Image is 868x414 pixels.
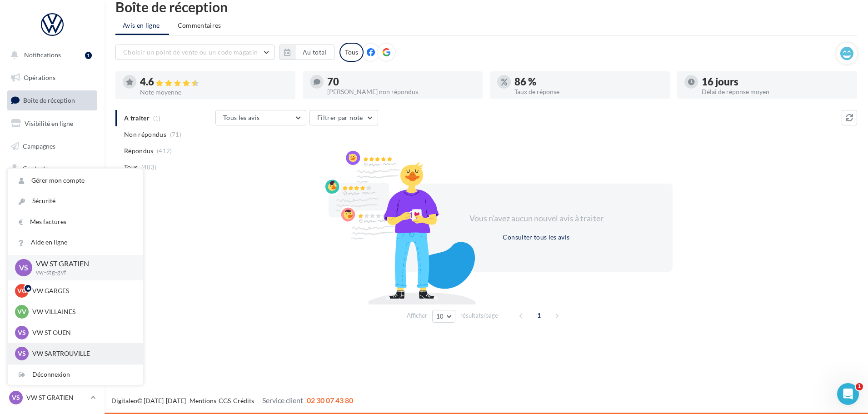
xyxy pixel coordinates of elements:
span: Répondus [124,146,154,155]
div: 86 % [514,77,663,87]
div: Délai de réponse moyen [702,89,850,95]
p: VW SARTROUVILLE [32,349,132,358]
a: Boîte de réception [5,90,99,110]
a: Visibilité en ligne [5,114,99,133]
a: Sécurité [8,191,143,211]
span: Afficher [407,311,427,320]
span: Tous [124,163,138,172]
p: VW VILLAINES [32,307,132,316]
span: Choisir un point de vente ou un code magasin [123,48,258,56]
span: Contacts [23,165,48,172]
a: Campagnes DataOnDemand [5,257,99,284]
span: Non répondus [124,130,166,139]
span: VV [17,307,26,316]
span: VG [17,286,26,295]
div: 4.6 [140,77,288,87]
a: Aide en ligne [8,232,143,253]
div: Déconnexion [8,364,143,385]
a: Crédits [233,397,254,404]
button: Au total [279,45,334,60]
span: Commentaires [178,21,221,30]
span: résultats/page [460,311,498,320]
a: Mentions [190,397,216,404]
div: 16 jours [702,77,850,87]
span: VS [18,328,26,337]
span: 02 30 07 43 80 [307,396,353,404]
span: 10 [436,313,444,320]
p: VW GARGES [32,286,132,295]
a: Campagnes [5,137,99,156]
span: © [DATE]-[DATE] - - - [111,397,353,404]
a: Opérations [5,68,99,87]
div: 1 [85,52,92,59]
a: CGS [219,397,231,404]
button: Consulter tous les avis [499,232,573,243]
div: Note moyenne [140,89,288,95]
div: [PERSON_NAME] non répondus [327,89,475,95]
a: PLV et print personnalisable [5,227,99,254]
span: Notifications [24,51,61,59]
p: VW ST GRATIEN [36,259,129,269]
span: Tous les avis [223,114,260,121]
span: VS [19,262,28,273]
a: Calendrier [5,205,99,224]
button: Filtrer par note [309,110,378,125]
div: Tous [339,43,364,62]
span: (412) [157,147,172,155]
span: (71) [170,131,181,138]
a: Contacts [5,159,99,178]
div: Taux de réponse [514,89,663,95]
a: Médiathèque [5,182,99,201]
a: Mes factures [8,212,143,232]
span: Service client [262,396,303,404]
span: Visibilité en ligne [25,120,73,127]
div: Vous n'avez aucun nouvel avis à traiter [458,213,614,224]
button: Tous les avis [215,110,306,125]
span: 1 [532,308,546,323]
iframe: Intercom live chat [837,383,859,405]
a: Digitaleo [111,397,137,404]
span: VS [12,393,20,402]
span: VS [18,349,26,358]
span: 1 [856,383,863,390]
p: VW ST GRATIEN [26,393,87,402]
div: 70 [327,77,475,87]
p: vw-stg-gvf [36,269,129,277]
button: Choisir un point de vente ou un code magasin [115,45,274,60]
span: (483) [141,164,157,171]
button: Au total [295,45,334,60]
p: VW ST OUEN [32,328,132,337]
button: 10 [432,310,455,323]
button: Notifications 1 [5,45,95,65]
a: Gérer mon compte [8,170,143,191]
a: VS VW ST GRATIEN [7,389,97,406]
span: Campagnes [23,142,55,150]
span: Opérations [24,74,55,81]
span: Boîte de réception [23,96,75,104]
